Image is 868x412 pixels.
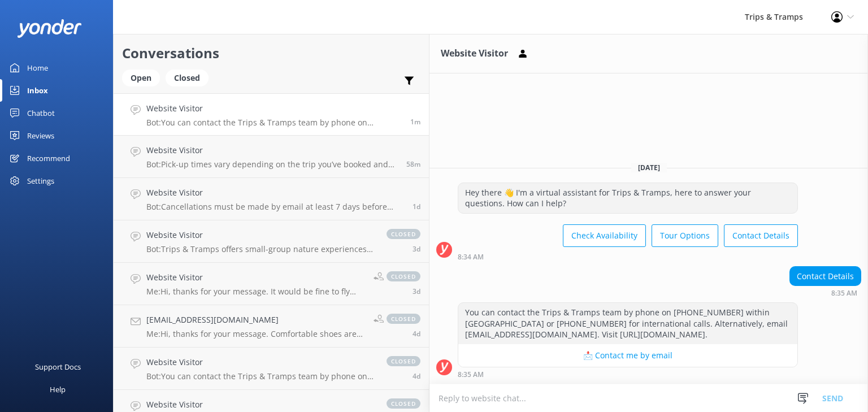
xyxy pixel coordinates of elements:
[387,314,420,324] span: closed
[17,19,82,38] img: yonder-white-logo.png
[27,79,48,102] div: Inbox
[413,287,420,296] span: Sep 26 2025 09:44am (UTC +13:00) Pacific/Auckland
[122,70,160,86] div: Open
[114,220,429,263] a: Website VisitorBot:Trips & Tramps offers small-group nature experiences throughout [GEOGRAPHIC_DA...
[458,253,798,261] div: Sep 30 2025 08:34am (UTC +13:00) Pacific/Auckland
[458,370,798,378] div: Sep 30 2025 08:35am (UTC +13:00) Pacific/Auckland
[146,287,365,297] p: Me: Hi, thanks for your message. It would be fine to fly back home on the [DATE], the last day of...
[27,124,54,147] div: Reviews
[458,303,797,344] div: You can contact the Trips & Tramps team by phone on [PHONE_NUMBER] within [GEOGRAPHIC_DATA] or [P...
[146,314,365,326] h4: [EMAIL_ADDRESS][DOMAIN_NAME]
[563,224,646,247] button: Check Availability
[146,271,365,284] h4: Website Visitor
[146,356,375,368] h4: Website Visitor
[146,144,398,157] h4: Website Visitor
[631,163,667,172] span: [DATE]
[146,371,375,381] p: Bot: You can contact the Trips & Tramps team by phone on [PHONE_NUMBER] within [GEOGRAPHIC_DATA] ...
[790,267,861,286] div: Contact Details
[387,271,420,281] span: closed
[387,356,420,366] span: closed
[114,348,429,390] a: Website VisitorBot:You can contact the Trips & Tramps team by phone on [PHONE_NUMBER] within [GEO...
[122,42,420,64] h2: Conversations
[387,229,420,239] span: closed
[122,71,166,84] a: Open
[27,102,55,124] div: Chatbot
[146,202,404,212] p: Bot: Cancellations must be made by email at least 7 days before your departure to receive a refun...
[413,329,420,339] span: Sep 25 2025 05:25pm (UTC +13:00) Pacific/Auckland
[114,136,429,178] a: Website VisitorBot:Pick-up times vary depending on the trip you’ve booked and the accommodation y...
[458,183,797,213] div: Hey there 👋 I'm a virtual assistant for Trips & Tramps, here to answer your questions. How can I ...
[410,117,420,127] span: Sep 30 2025 08:35am (UTC +13:00) Pacific/Auckland
[146,159,398,170] p: Bot: Pick-up times vary depending on the trip you’ve booked and the accommodation you select duri...
[146,244,375,254] p: Bot: Trips & Tramps offers small-group nature experiences throughout [GEOGRAPHIC_DATA], including...
[114,305,429,348] a: [EMAIL_ADDRESS][DOMAIN_NAME]Me:Hi, thanks for your message. Comfortable shoes are absolutely fine...
[146,102,402,115] h4: Website Visitor
[166,70,209,86] div: Closed
[27,57,48,79] div: Home
[724,224,798,247] button: Contact Details
[387,398,420,409] span: closed
[114,178,429,220] a: Website VisitorBot:Cancellations must be made by email at least 7 days before your departure to r...
[413,202,420,211] span: Sep 29 2025 04:49am (UTC +13:00) Pacific/Auckland
[146,187,404,199] h4: Website Visitor
[146,118,402,128] p: Bot: You can contact the Trips & Tramps team by phone on [PHONE_NUMBER] within [GEOGRAPHIC_DATA] ...
[406,159,420,169] span: Sep 30 2025 07:38am (UTC +13:00) Pacific/Auckland
[146,398,375,411] h4: Website Visitor
[458,371,484,378] strong: 8:35 AM
[50,378,66,401] div: Help
[27,147,70,170] div: Recommend
[458,254,484,261] strong: 8:34 AM
[35,355,81,378] div: Support Docs
[789,289,861,297] div: Sep 30 2025 08:35am (UTC +13:00) Pacific/Auckland
[441,46,508,61] h3: Website Visitor
[413,371,420,381] span: Sep 25 2025 05:18pm (UTC +13:00) Pacific/Auckland
[458,344,797,367] button: 📩 Contact me by email
[831,290,857,297] strong: 8:35 AM
[413,244,420,254] span: Sep 26 2025 04:19pm (UTC +13:00) Pacific/Auckland
[114,263,429,305] a: Website VisitorMe:Hi, thanks for your message. It would be fine to fly back home on the [DATE], t...
[652,224,718,247] button: Tour Options
[146,229,375,241] h4: Website Visitor
[166,71,214,84] a: Closed
[27,170,54,192] div: Settings
[114,93,429,136] a: Website VisitorBot:You can contact the Trips & Tramps team by phone on [PHONE_NUMBER] within [GEO...
[146,329,365,339] p: Me: Hi, thanks for your message. Comfortable shoes are absolutely fine for the tour. If it's a we...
